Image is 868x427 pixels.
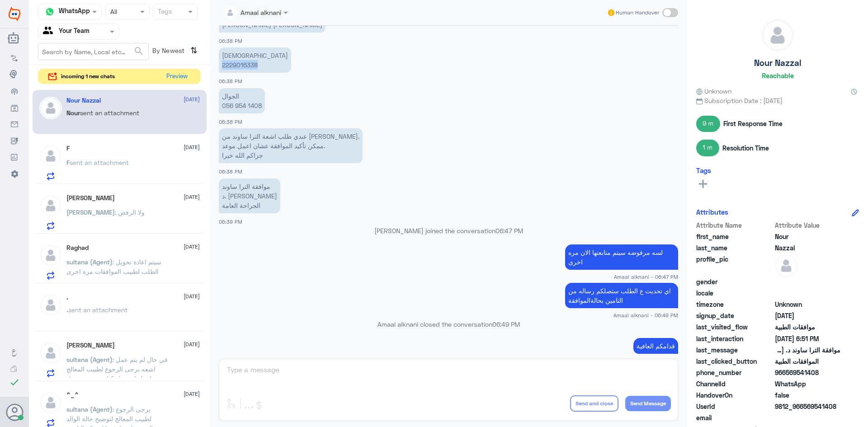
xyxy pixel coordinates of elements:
[696,368,773,377] span: phone_number
[570,395,618,412] button: Send and close
[184,193,200,201] span: [DATE]
[696,334,773,343] span: last_interaction
[66,391,79,399] h5: ^_^
[66,109,80,117] span: Nour
[775,288,840,298] span: null
[696,86,731,96] span: Unknown
[696,254,773,275] span: profile_pic
[133,44,144,59] button: search
[39,244,62,267] img: defaultAdmin.png
[696,402,773,411] span: UserId
[66,244,89,252] h5: Raghad
[696,221,773,230] span: Attribute Name
[39,391,62,414] img: defaultAdmin.png
[80,109,139,117] span: sent an attachment
[184,292,200,300] span: [DATE]
[696,413,773,422] span: email
[219,38,242,44] span: 06:38 PM
[696,300,773,309] span: timezone
[219,226,678,235] p: [PERSON_NAME] joined the conversation
[722,143,769,153] span: Resolution Time
[754,58,801,68] h5: Nour Nazzal
[775,345,840,355] span: موافقة الترا ساوند د. ثامر تريكي الجراحة العامة
[39,342,62,364] img: defaultAdmin.png
[696,345,773,355] span: last_message
[696,311,773,320] span: signup_date
[775,221,840,230] span: Attribute Value
[775,390,840,400] span: false
[184,390,200,398] span: [DATE]
[219,88,265,113] p: 11/10/2025, 6:38 PM
[565,244,678,270] p: 11/10/2025, 6:47 PM
[775,277,840,286] span: null
[9,7,20,21] img: Widebot Logo
[723,119,783,128] span: First Response Time
[184,340,200,348] span: [DATE]
[775,413,840,422] span: null
[66,356,168,392] span: : في حال لم يتم عمل اشعه يرجى الرجوع لطبيب المعالج لعمل اشعه او كتابة تقرير مفصل للحاله ليتم ارفا...
[696,208,728,216] h6: Attributes
[219,47,291,73] p: 11/10/2025, 6:38 PM
[696,232,773,241] span: first_name
[66,356,113,363] span: sultana (Agent)
[66,159,70,166] span: F
[219,178,280,213] p: 11/10/2025, 6:39 PM
[775,368,840,377] span: 966569541408
[61,72,115,80] span: incoming 1 new chats
[162,69,191,84] button: Preview
[133,46,144,56] span: search
[70,159,129,166] span: sent an attachment
[696,166,711,174] h6: Tags
[156,6,172,18] div: Tags
[66,194,115,202] h5: Omar Omar
[775,300,840,309] span: Unknown
[149,43,187,61] span: By Newest
[184,243,200,251] span: [DATE]
[66,306,68,314] span: .
[6,404,23,421] button: Avatar
[68,306,127,314] span: sent an attachment
[775,322,840,332] span: موافقات الطبية
[614,273,678,281] span: Amaal alknani - 06:47 PM
[696,390,773,400] span: HandoverOn
[219,219,242,225] span: 06:39 PM
[696,96,859,105] span: Subscription Date : [DATE]
[38,43,148,60] input: Search by Name, Local etc…
[66,258,113,266] span: sultana (Agent)
[66,342,115,349] h5: ابو وائل
[219,78,242,84] span: 06:38 PM
[115,208,145,216] span: : ولا الرفض
[762,71,794,80] h6: Reachable
[696,357,773,366] span: last_clicked_button
[775,232,840,241] span: Nour
[219,119,242,125] span: 06:38 PM
[775,379,840,389] span: 2
[775,311,840,320] span: 2025-10-11T15:37:39.411Z
[696,243,773,253] span: last_name
[775,243,840,253] span: Nazzal
[696,322,773,332] span: last_visited_flow
[43,25,57,38] img: yourTeam.svg
[66,145,70,152] h5: F
[219,169,242,174] span: 06:38 PM
[495,227,523,235] span: 06:47 PM
[775,254,797,277] img: defaultAdmin.png
[190,43,198,58] i: ⇅
[66,258,161,275] span: : سيتم اعادة تحويل الطلب لطبيب الموافقات مرة اخرى
[696,379,773,389] span: ChannelId
[39,194,62,217] img: defaultAdmin.png
[696,288,773,298] span: locale
[39,294,62,316] img: defaultAdmin.png
[219,128,363,163] p: 11/10/2025, 6:38 PM
[633,338,678,354] p: 11/10/2025, 6:49 PM
[184,143,200,151] span: [DATE]
[219,319,678,329] p: Amaal alknani closed the conversation
[184,95,200,103] span: [DATE]
[66,405,113,413] span: sultana (Agent)
[616,9,659,17] span: Human Handover
[625,396,671,411] button: Send Message
[775,334,840,343] span: 2025-10-11T15:51:50.4627431Z
[775,402,840,411] span: 9812_966569541408
[66,294,68,301] h5: .
[66,208,115,216] span: [PERSON_NAME]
